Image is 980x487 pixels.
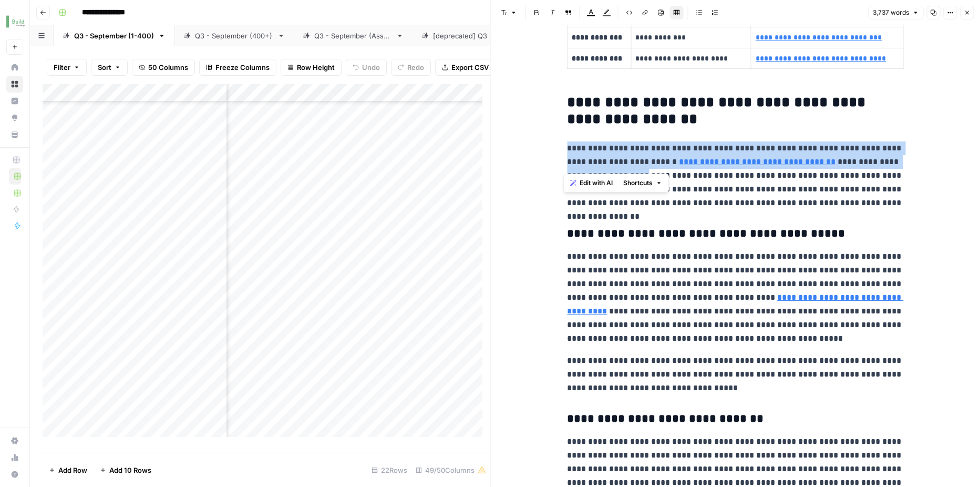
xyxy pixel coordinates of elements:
[109,465,151,475] span: Add 10 Rows
[411,462,490,479] div: 49/50 Columns
[58,465,87,475] span: Add Row
[6,449,23,466] a: Usage
[91,59,128,76] button: Sort
[433,31,531,41] div: [deprecated] Q3 - September
[367,462,411,479] div: 22 Rows
[132,59,195,76] button: 50 Columns
[6,12,25,31] img: Buildium Logo
[6,126,23,143] a: Your Data
[362,62,380,73] span: Undo
[391,59,431,76] button: Redo
[74,31,154,41] div: Q3 - September (1-400)
[566,176,617,190] button: Edit with AI
[6,432,23,449] a: Settings
[6,59,23,76] a: Home
[215,62,270,73] span: Freeze Columns
[98,62,111,73] span: Sort
[47,59,87,76] button: Filter
[54,62,70,73] span: Filter
[407,62,424,73] span: Redo
[297,62,335,73] span: Row Height
[873,8,909,17] span: 3,737 words
[451,62,489,73] span: Export CSV
[199,59,276,76] button: Freeze Columns
[6,466,23,483] button: Help + Support
[148,62,188,73] span: 50 Columns
[623,178,653,188] span: Shortcuts
[94,462,158,479] button: Add 10 Rows
[412,25,551,46] a: [deprecated] Q3 - September
[619,176,666,190] button: Shortcuts
[174,25,294,46] a: Q3 - September (400+)
[6,93,23,109] a: Insights
[868,6,923,19] button: 3,737 words
[346,59,387,76] button: Undo
[195,31,273,41] div: Q3 - September (400+)
[6,8,23,35] button: Workspace: Buildium
[6,109,23,126] a: Opportunities
[54,25,174,46] a: Q3 - September (1-400)
[281,59,342,76] button: Row Height
[6,76,23,93] a: Browse
[435,59,496,76] button: Export CSV
[314,31,392,41] div: Q3 - September (Assn.)
[580,178,613,188] span: Edit with AI
[43,462,94,479] button: Add Row
[294,25,412,46] a: Q3 - September (Assn.)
